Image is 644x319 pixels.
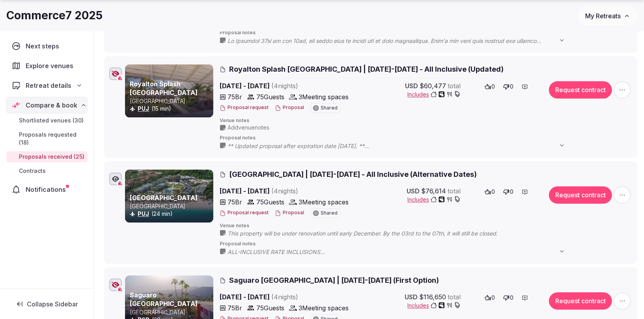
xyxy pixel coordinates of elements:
[510,83,514,91] span: 0
[130,97,212,105] p: [GEOGRAPHIC_DATA]
[228,248,573,256] span: ALL-INCLUSIVE RATE INCLUSIONS • Luxurious accommodations with exclusive DreamBed • Daily Breakfas...
[501,186,516,197] button: 0
[448,186,461,196] span: total
[501,292,516,303] button: 0
[130,80,198,96] a: Royalton Splash [GEOGRAPHIC_DATA]
[321,106,338,110] span: Shared
[26,100,77,110] span: Compare & book
[138,210,149,218] button: PUJ
[220,30,633,36] span: Proposal notes
[421,186,446,196] span: $76,614
[275,104,304,111] button: Proposal
[26,185,69,194] span: Notifications
[6,38,88,54] a: Next steps
[228,303,242,313] span: 75 Br
[271,82,298,90] span: ( 4 night s )
[448,81,461,91] span: total
[256,197,284,207] span: 75 Guests
[26,81,71,90] span: Retreat details
[220,223,633,229] span: Venue notes
[6,181,88,198] a: Notifications
[6,129,88,148] a: Proposals requested (18)
[228,142,573,150] span: ** Updated proposal after expiration date [DATE]. ** ALL-INCLUSIVE RATE INCLUSIONS • Luxurious ac...
[299,92,349,102] span: 3 Meeting spaces
[501,81,516,92] button: 0
[256,303,284,313] span: 75 Guests
[228,92,242,102] span: 75 Br
[228,37,573,45] span: Lo Ipsumdol 37si am con 10ad, eli seddo eius te incidi utl et dolo magnaaliqua. Enim'a min veni q...
[19,153,84,161] span: Proposals received (25)
[130,210,212,218] div: (24 min)
[585,12,621,20] span: My Retreats
[6,8,103,23] h1: Commerce7 2025
[321,211,338,215] span: Shared
[492,294,495,302] span: 0
[275,210,304,216] button: Proposal
[6,295,88,313] button: Collapse Sidebar
[407,302,461,310] button: Includes
[549,186,612,204] button: Request contract
[510,188,514,196] span: 0
[549,292,612,310] button: Request contract
[138,105,149,113] button: PUJ
[271,293,298,301] span: ( 4 night s )
[6,151,88,162] a: Proposals received (25)
[19,117,84,124] span: Shortlisted venues (30)
[256,92,284,102] span: 75 Guests
[482,292,498,303] button: 0
[482,186,498,197] button: 0
[482,81,498,92] button: 0
[407,186,420,196] span: USD
[19,167,46,175] span: Contracts
[138,210,149,217] a: PUJ
[299,303,349,313] span: 3 Meeting spaces
[26,41,62,51] span: Next steps
[138,105,149,112] a: PUJ
[448,292,461,302] span: total
[405,292,418,302] span: USD
[26,61,77,70] span: Explore venues
[130,202,212,210] p: [GEOGRAPHIC_DATA]
[510,294,514,302] span: 0
[405,81,418,91] span: USD
[228,197,242,207] span: 75 Br
[220,104,269,111] button: Proposal request
[220,117,633,124] span: Venue notes
[229,275,439,285] span: Saguaro [GEOGRAPHIC_DATA] | [DATE]-[DATE] (First Option)
[492,188,495,196] span: 0
[220,186,358,196] span: [DATE] - [DATE]
[220,241,633,247] span: Proposal notes
[130,105,212,113] div: (15 min)
[228,230,513,237] span: This property will be under renovation until early December. By the 03rd to the 07th, it will sti...
[420,81,446,91] span: $60,477
[130,308,212,316] p: [GEOGRAPHIC_DATA]
[220,292,358,302] span: [DATE] - [DATE]
[220,81,358,91] span: [DATE] - [DATE]
[578,6,638,26] button: My Retreats
[220,135,633,141] span: Proposal notes
[299,197,349,207] span: 3 Meeting spaces
[27,300,78,308] span: Collapse Sidebar
[271,187,298,195] span: ( 4 night s )
[492,83,495,91] span: 0
[130,194,198,202] a: [GEOGRAPHIC_DATA]
[229,64,504,74] span: Royalton Splash [GEOGRAPHIC_DATA] | [DATE]-[DATE] - All Inclusive (Updated)
[229,169,477,179] span: [GEOGRAPHIC_DATA] | [DATE]-[DATE] - All Inclusive (Alternative Dates)
[407,196,461,204] button: Includes
[6,115,88,126] a: Shortlisted venues (30)
[419,292,446,302] span: $116,650
[6,165,88,176] a: Contracts
[6,57,88,74] a: Explore venues
[228,124,269,132] span: Add venue notes
[549,81,612,98] button: Request contract
[19,131,84,147] span: Proposals requested (18)
[220,210,269,216] button: Proposal request
[130,291,198,308] a: Saguaro [GEOGRAPHIC_DATA]
[407,91,461,98] button: Includes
